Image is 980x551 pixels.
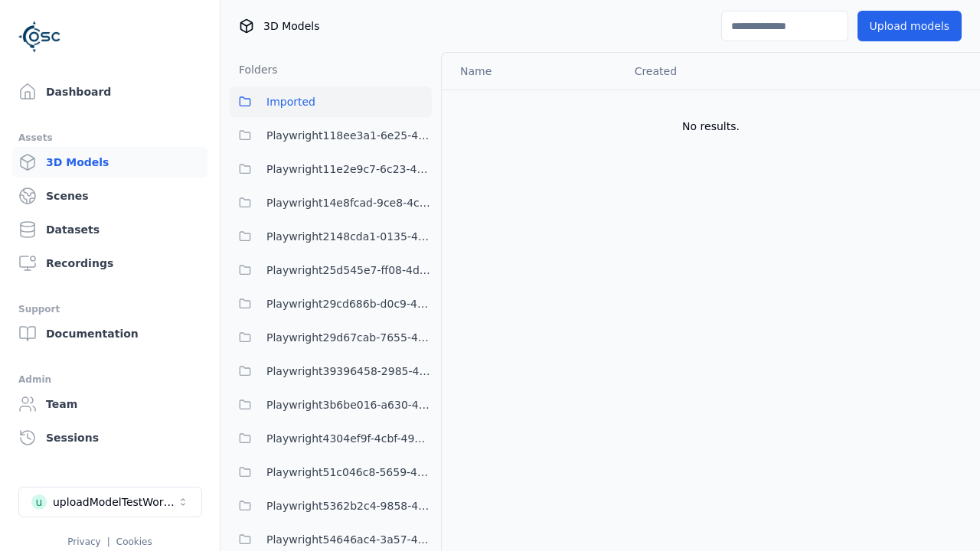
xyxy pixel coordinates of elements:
[12,77,207,107] a: Dashboard
[12,248,207,279] a: Recordings
[230,221,432,252] button: Playwright2148cda1-0135-4eee-9a3e-ba7e638b60a6
[67,536,100,547] a: Privacy
[31,494,47,510] div: u
[12,422,207,453] a: Sessions
[230,289,432,319] button: Playwright29cd686b-d0c9-4777-aa54-1065c8c7cee8
[12,181,207,211] a: Scenes
[442,90,980,163] td: No results.
[12,147,207,178] a: 3D Models
[266,160,432,178] span: Playwright11e2e9c7-6c23-4ce7-ac48-ea95a4ff6a43
[230,322,432,353] button: Playwright29d67cab-7655-4a15-9701-4b560da7f167
[266,396,432,414] span: Playwright3b6be016-a630-4ca3-92e7-a43ae52b5237
[12,214,207,245] a: Datasets
[230,187,432,218] button: Playwright14e8fcad-9ce8-4c9f-9ba9-3f066997ed84
[266,530,432,549] span: Playwright54646ac4-3a57-4777-8e27-fe2643ff521d
[266,429,432,448] span: Playwright4304ef9f-4cbf-49b7-a41b-f77e3bae574e
[266,362,432,380] span: Playwright39396458-2985-42cf-8e78-891847c6b0fc
[230,423,432,454] button: Playwright4304ef9f-4cbf-49b7-a41b-f77e3bae574e
[12,318,207,349] a: Documentation
[53,494,177,510] div: uploadModelTestWorkspace
[230,255,432,285] button: Playwright25d545e7-ff08-4d3b-b8cd-ba97913ee80b
[18,300,201,318] div: Support
[263,18,319,34] span: 3D Models
[266,261,432,279] span: Playwright25d545e7-ff08-4d3b-b8cd-ba97913ee80b
[230,62,278,77] h3: Folders
[857,11,962,41] button: Upload models
[230,86,432,117] button: Imported
[266,463,432,481] span: Playwright51c046c8-5659-4972-8464-ababfe350e5f
[266,328,432,347] span: Playwright29d67cab-7655-4a15-9701-4b560da7f167
[230,154,432,184] button: Playwright11e2e9c7-6c23-4ce7-ac48-ea95a4ff6a43
[266,227,432,246] span: Playwright2148cda1-0135-4eee-9a3e-ba7e638b60a6
[266,126,432,145] span: Playwright118ee3a1-6e25-456a-9a29-0f34eaed349c
[18,487,202,517] button: Select a workspace
[266,497,432,515] span: Playwright5362b2c4-9858-4dfc-93da-b224e6ecd36a
[18,129,201,147] div: Assets
[18,370,201,389] div: Admin
[266,295,432,313] span: Playwright29cd686b-d0c9-4777-aa54-1065c8c7cee8
[18,15,61,58] img: Logo
[442,53,622,90] th: Name
[266,93,315,111] span: Imported
[230,491,432,521] button: Playwright5362b2c4-9858-4dfc-93da-b224e6ecd36a
[230,356,432,386] button: Playwright39396458-2985-42cf-8e78-891847c6b0fc
[230,390,432,420] button: Playwright3b6be016-a630-4ca3-92e7-a43ae52b5237
[266,194,432,212] span: Playwright14e8fcad-9ce8-4c9f-9ba9-3f066997ed84
[12,389,207,419] a: Team
[107,536,110,547] span: |
[230,120,432,151] button: Playwright118ee3a1-6e25-456a-9a29-0f34eaed349c
[622,53,807,90] th: Created
[230,457,432,487] button: Playwright51c046c8-5659-4972-8464-ababfe350e5f
[116,536,152,547] a: Cookies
